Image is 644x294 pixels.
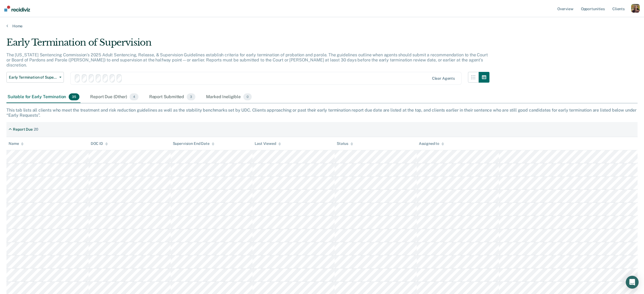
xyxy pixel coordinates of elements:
[205,91,253,103] div: Marked Ineligible0
[187,93,195,100] span: 3
[34,127,38,132] div: 20
[432,76,455,81] div: Clear agents
[9,141,24,146] div: Name
[89,91,139,103] div: Report Due (Other)4
[419,141,444,146] div: Assigned to
[148,91,197,103] div: Report Submitted3
[13,127,33,132] div: Report Due
[6,108,638,118] div: This tab lists all clients who meet the treatment and risk reduction guidelines as well as the st...
[6,37,489,52] div: Early Termination of Supervision
[6,52,488,68] p: The [US_STATE] Sentencing Commission’s 2025 Adult Sentencing, Release, & Supervision Guidelines e...
[6,24,638,28] a: Home
[9,75,57,80] span: Early Termination of Supervision
[4,6,30,12] img: Recidiviz
[626,276,639,289] div: Open Intercom Messenger
[255,141,281,146] div: Last Viewed
[243,93,252,100] span: 0
[173,141,214,146] div: Supervision End Date
[337,141,353,146] div: Status
[6,72,64,83] button: Early Termination of Supervision
[91,141,108,146] div: DOC ID
[6,91,80,103] div: Suitable for Early Termination35
[69,93,79,100] span: 35
[130,93,138,100] span: 4
[6,125,41,134] div: Report Due20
